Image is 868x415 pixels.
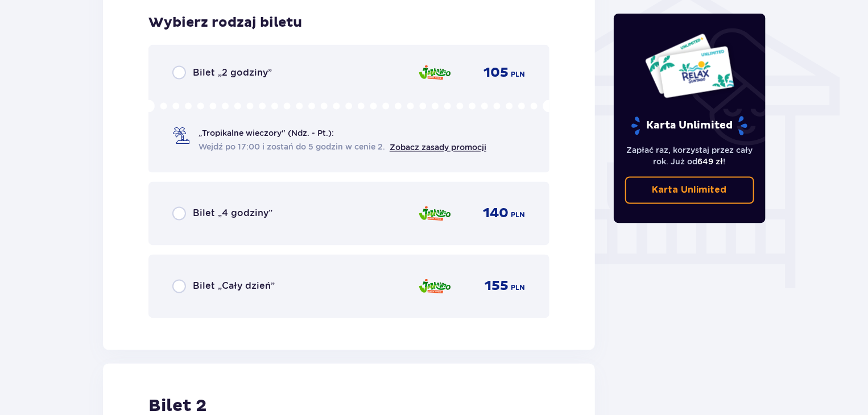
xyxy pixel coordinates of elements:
[193,280,275,293] span: Bilet „Cały dzień”
[418,61,452,85] img: Jamango
[390,143,486,152] a: Zobacz zasady promocji
[483,205,509,222] span: 140
[625,145,755,168] p: Zapłać raz, korzystaj przez cały rok. Już od !
[199,127,334,139] span: „Tropikalne wieczory" (Ndz. - Pt.):
[148,14,302,31] h3: Wybierz rodzaj biletu
[698,157,724,167] span: 649 zł
[644,33,735,99] img: Dwie karty całoroczne do Suntago z napisem 'UNLIMITED RELAX', na białym tle z tropikalnymi liśćmi...
[484,64,509,81] span: 105
[485,278,509,295] span: 155
[199,142,385,153] span: Wejdź po 17:00 i zostań do 5 godzin w cenie 2.
[630,116,749,136] p: Karta Unlimited
[652,184,727,197] p: Karta Unlimited
[193,67,272,79] span: Bilet „2 godziny”
[418,202,452,226] img: Jamango
[511,283,526,293] span: PLN
[418,275,452,298] img: Jamango
[193,208,272,220] span: Bilet „4 godziny”
[625,177,755,204] a: Karta Unlimited
[511,210,526,221] span: PLN
[511,69,526,80] span: PLN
